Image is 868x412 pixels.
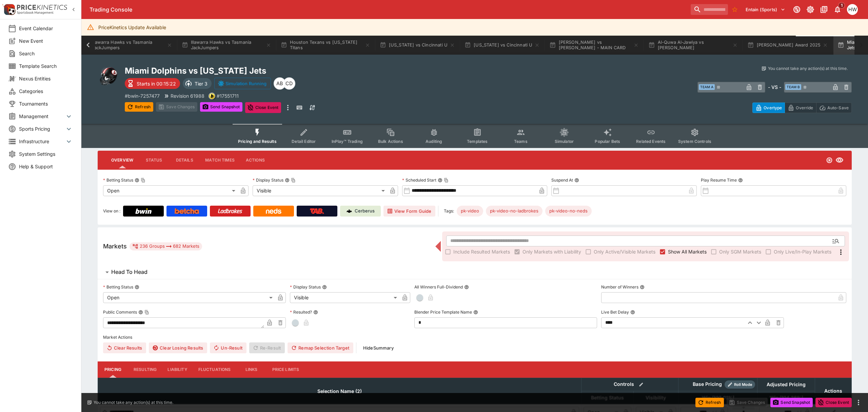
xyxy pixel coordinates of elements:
[770,398,813,407] button: Send Snapshot
[815,378,851,404] th: Actions
[19,62,73,70] span: Template Search
[292,139,316,144] span: Detail Editor
[200,152,240,168] button: Match Times
[79,36,176,55] button: Illawarra Hawks vs Tasmania JackJumpers
[818,3,830,16] button: Documentation
[313,310,318,315] button: Resulted?
[785,84,801,90] span: Team B
[457,206,483,217] div: Betting Target: cerberus
[678,139,711,144] span: System Controls
[249,342,285,353] span: Re-Result
[752,102,785,113] button: Overtype
[19,25,73,32] span: Event Calendar
[796,104,813,111] p: Override
[752,102,852,113] div: Start From
[551,177,573,183] p: Suspend At
[103,332,846,342] label: Market Actions
[514,139,528,144] span: Teams
[283,77,295,90] div: Cameron Duffy
[284,102,292,113] button: more
[486,206,542,217] div: Betting Target: cerberus
[742,4,789,15] button: Select Tenant
[830,235,842,247] button: Open
[285,178,290,183] button: Display StatusCopy To Clipboard
[253,177,283,183] p: Display Status
[310,208,324,214] img: TabNZ
[2,3,16,16] img: PriceKinetics Logo
[149,342,207,353] button: Clear Losing Results
[486,208,542,214] span: pk-video-no-ladbrokes
[125,65,488,76] h2: Copy To Clipboard
[162,361,193,378] button: Liability
[253,185,387,196] div: Visible
[460,36,544,55] button: [US_STATE] vs Cincinnati U
[555,139,574,144] span: Simulator
[144,310,149,315] button: Copy To Clipboard
[19,88,73,95] span: Categories
[359,342,398,353] button: HideSummary
[19,113,65,120] span: Management
[141,178,145,183] button: Copy To Clipboard
[277,36,374,55] button: Houston Texans vs [US_STATE] Titans
[290,284,321,290] p: Display Status
[574,178,579,183] button: Suspend At
[838,2,845,9] span: 1
[383,206,435,217] button: View Form Guide
[581,378,678,391] th: Controls
[845,2,860,17] button: Harrison Walker
[171,92,204,99] p: Revision 61988
[238,139,277,144] span: Pricing and Results
[218,208,242,214] img: Ladbrokes
[601,309,629,315] p: Live Bet Delay
[695,398,724,407] button: Refresh
[376,36,459,55] button: [US_STATE] vs Cincinnati U
[831,3,844,16] button: Notifications
[103,309,137,315] p: Public Comments
[103,342,146,353] button: Clear Results
[473,310,478,315] button: Blender Price Template Name
[135,208,152,214] img: Bwin
[636,139,666,144] span: Related Events
[210,342,246,353] span: Un-Result
[98,65,119,87] img: american_football.png
[240,152,271,168] button: Actions
[132,242,199,250] div: 236 Groups 682 Markets
[310,387,369,395] span: Selection Name (2)
[17,5,67,10] img: PriceKinetics
[414,309,472,315] p: Blender Price Template Name
[214,78,271,89] button: Simulation Running
[103,177,133,183] p: Betting Status
[128,361,162,378] button: Resulting
[125,102,153,112] button: Refresh
[630,310,635,315] button: Live Bet Delay
[826,157,833,164] svg: Open
[178,36,275,55] button: Illawarra Hawks vs Tasmania JackJumpers
[169,152,200,168] button: Details
[464,285,469,289] button: All Winners Full-Dividend
[103,206,120,217] label: View on :
[94,399,173,406] p: You cannot take any action(s) at this time.
[690,380,725,389] div: Base Pricing
[103,284,133,290] p: Betting Status
[426,139,442,144] span: Auditing
[200,102,242,112] button: Send Snapshot
[106,152,139,168] button: Overview
[195,80,208,87] p: Tier 3
[402,177,436,183] p: Scheduled Start
[791,3,803,16] button: Connected to PK
[193,361,236,378] button: Fluctuations
[98,265,852,279] button: Head To Head
[19,75,73,82] span: Nexus Entities
[209,93,215,99] img: bwin.png
[774,248,831,255] span: Only Live/In-Play Markets
[209,93,215,99] div: bwin
[111,268,147,276] h6: Head To Head
[522,248,581,255] span: Only Markets with Liability
[444,206,454,217] label: Tags:
[340,206,381,217] a: Cerberus
[637,380,646,389] button: Bulk edit
[640,285,645,289] button: Number of Winners
[594,248,655,255] span: Only Active/Visible Markets
[701,177,737,183] p: Play Resume Time
[457,208,483,214] span: pk-video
